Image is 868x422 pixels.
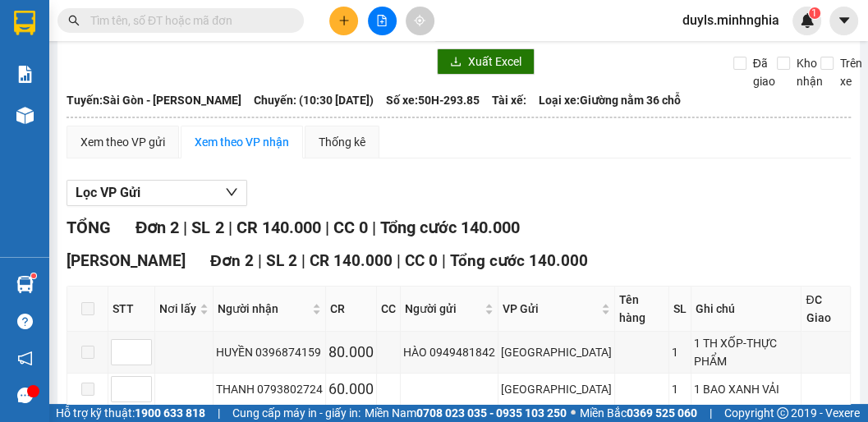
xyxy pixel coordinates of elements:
[376,15,388,26] span: file-add
[17,314,33,329] span: question-circle
[442,251,446,270] span: |
[837,13,852,28] span: caret-down
[669,287,691,332] th: SL
[627,406,697,420] strong: 0369 525 060
[227,218,232,237] span: |
[67,94,241,107] b: Tuyến: Sài Gòn - [PERSON_NAME]
[539,91,681,109] span: Loại xe: Giường nằm 36 chỗ
[258,251,262,270] span: |
[691,287,802,332] th: Ghi chú
[67,251,186,270] span: [PERSON_NAME]
[210,251,254,270] span: Đơn 2
[338,15,350,26] span: plus
[216,380,323,398] div: THANH 0793802724
[406,7,434,35] button: aim
[669,10,792,30] span: duyls.minhnghia
[694,380,799,398] div: 1 BAO XANH VẢI
[329,7,358,35] button: plus
[191,218,223,237] span: SL 2
[801,287,851,332] th: ĐC Giao
[254,91,374,109] span: Chuyến: (10:30 [DATE])
[232,404,361,422] span: Cung cấp máy in - giấy in:
[159,300,196,318] span: Nơi lấy
[183,218,187,237] span: |
[319,133,365,151] div: Thống kê
[135,218,179,237] span: Đơn 2
[501,343,612,361] div: [GEOGRAPHIC_DATA]
[301,251,305,270] span: |
[80,133,165,151] div: Xem theo VP gửi
[236,218,320,237] span: CR 140.000
[333,218,367,237] span: CC 0
[16,107,34,124] img: warehouse-icon
[17,388,33,403] span: message
[800,13,815,28] img: icon-new-feature
[809,7,820,19] sup: 1
[326,287,377,332] th: CR
[310,251,393,270] span: CR 140.000
[829,7,858,35] button: caret-down
[76,182,140,203] span: Lọc VP Gửi
[710,404,712,422] span: |
[615,287,669,332] th: Tên hàng
[67,180,247,206] button: Lọc VP Gửi
[135,406,205,420] strong: 1900 633 818
[368,7,397,35] button: file-add
[108,287,155,332] th: STT
[580,404,697,422] span: Miền Bắc
[379,218,519,237] span: Tổng cước 140.000
[672,343,688,361] div: 1
[790,54,829,90] span: Kho nhận
[67,218,111,237] span: TỔNG
[746,54,782,90] span: Đã giao
[16,66,34,83] img: solution-icon
[498,374,615,406] td: Sài Gòn
[56,404,205,422] span: Hỗ trợ kỹ thuật:
[31,273,36,278] sup: 1
[377,287,401,332] th: CC
[403,343,495,361] div: HÀO 0949481842
[397,251,401,270] span: |
[328,378,374,401] div: 60.000
[225,186,238,199] span: down
[68,15,80,26] span: search
[16,276,34,293] img: warehouse-icon
[414,15,425,26] span: aim
[195,133,289,151] div: Xem theo VP nhận
[324,218,328,237] span: |
[492,91,526,109] span: Tài xế:
[571,410,576,416] span: ⚪️
[365,404,567,422] span: Miền Nam
[14,11,35,35] img: logo-vxr
[416,406,567,420] strong: 0708 023 035 - 0935 103 250
[437,48,535,75] button: downloadXuất Excel
[498,332,615,374] td: Sài Gòn
[672,380,688,398] div: 1
[694,334,799,370] div: 1 TH XỐP-THỰC PHẨM
[218,404,220,422] span: |
[501,380,612,398] div: [GEOGRAPHIC_DATA]
[468,53,521,71] span: Xuất Excel
[218,300,309,318] span: Người nhận
[450,251,588,270] span: Tổng cước 140.000
[216,343,323,361] div: HUYỀN 0396874159
[386,91,480,109] span: Số xe: 50H-293.85
[777,407,788,419] span: copyright
[90,11,284,30] input: Tìm tên, số ĐT hoặc mã đơn
[450,56,462,69] span: download
[503,300,598,318] span: VP Gửi
[405,300,481,318] span: Người gửi
[328,341,374,364] div: 80.000
[811,7,817,19] span: 1
[405,251,438,270] span: CC 0
[17,351,33,366] span: notification
[266,251,297,270] span: SL 2
[371,218,375,237] span: |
